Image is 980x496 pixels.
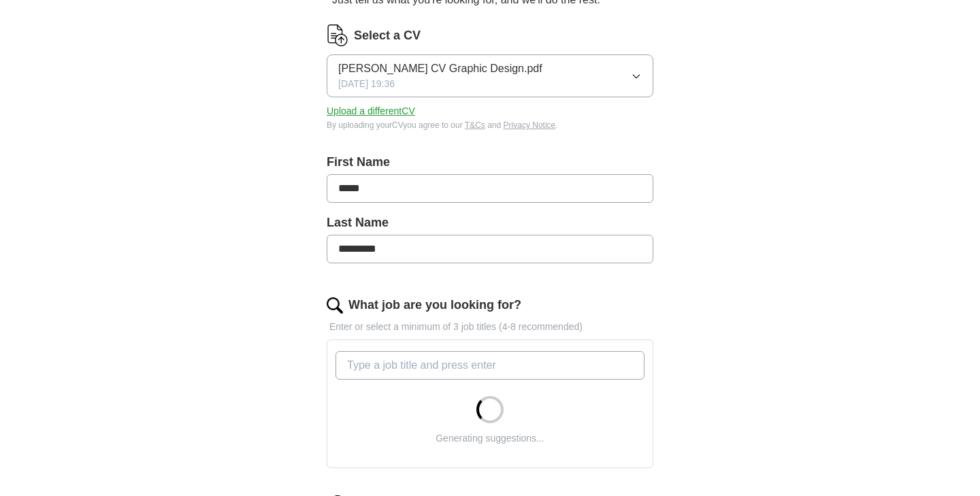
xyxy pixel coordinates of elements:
a: Privacy Notice [504,120,556,130]
div: By uploading your CV you agree to our and . [327,119,653,131]
img: search.png [327,297,343,314]
label: What job are you looking for? [348,296,521,314]
span: [DATE] 19:36 [338,77,395,91]
img: CV Icon [327,24,348,46]
label: Select a CV [354,27,421,45]
input: Type a job title and press enter [336,351,644,380]
p: Enter or select a minimum of 3 job titles (4-8 recommended) [327,320,653,334]
button: Upload a differentCV [327,104,415,118]
div: Generating suggestions... [436,431,544,446]
button: [PERSON_NAME] CV Graphic Design.pdf[DATE] 19:36 [327,54,653,97]
a: T&Cs [465,120,485,130]
span: [PERSON_NAME] CV Graphic Design.pdf [338,61,542,77]
label: First Name [327,153,653,171]
label: Last Name [327,214,653,232]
